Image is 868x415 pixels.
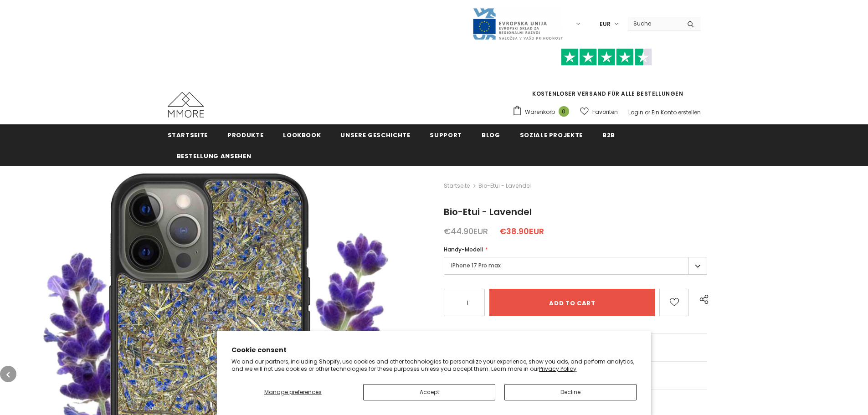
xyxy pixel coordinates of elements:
span: Soziale Projekte [520,131,583,139]
span: Manage preferences [264,388,322,396]
span: Produkte [227,131,263,139]
span: KOSTENLOSER VERSAND FÜR ALLE BESTELLUNGEN [512,52,701,97]
a: Lookbook [283,124,321,145]
span: or [645,108,650,116]
a: Javni Razpis [472,20,563,27]
a: Blog [482,124,500,145]
span: Bio-Etui - Lavendel [478,180,531,191]
span: Warenkorb [525,108,555,117]
img: MMORE Cases [168,92,204,118]
a: Warenkorb 0 [512,105,574,119]
a: Favoriten [580,104,618,120]
input: Search Site [628,17,680,30]
span: Blog [482,131,500,139]
h2: Cookie consent [231,345,637,355]
button: Decline [504,384,637,400]
span: B2B [602,131,615,139]
img: Javni Razpis [472,7,563,41]
a: Ein Konto erstellen [652,108,701,116]
span: €38.90EUR [499,225,544,237]
iframe: Customer reviews powered by Trustpilot [512,66,701,89]
a: B2B [602,124,615,145]
a: Login [628,108,643,116]
span: Bestellung ansehen [177,152,252,160]
a: Startseite [168,124,208,145]
a: Startseite [444,180,470,191]
span: Support [430,131,462,139]
img: Vertrauen Sie Pilot Stars [561,48,652,66]
span: Unsere Geschichte [340,131,410,139]
span: Bio-Etui - Lavendel [444,205,532,218]
a: Produkte [227,124,263,145]
button: Accept [363,384,495,400]
button: Manage preferences [231,384,354,400]
span: Handy-Modell [444,246,483,253]
a: Unsere Geschichte [340,124,410,145]
span: Lookbook [283,131,321,139]
p: We and our partners, including Shopify, use cookies and other technologies to personalize your ex... [231,358,637,372]
span: 0 [559,106,569,117]
span: €44.90EUR [444,225,488,237]
a: Support [430,124,462,145]
a: Privacy Policy [539,365,576,373]
span: Startseite [168,131,208,139]
a: Soziale Projekte [520,124,583,145]
span: EUR [600,20,611,29]
label: iPhone 17 Pro max [444,257,707,275]
a: Bestellung ansehen [177,145,252,166]
span: Favoriten [592,108,618,117]
input: Add to cart [489,289,655,316]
